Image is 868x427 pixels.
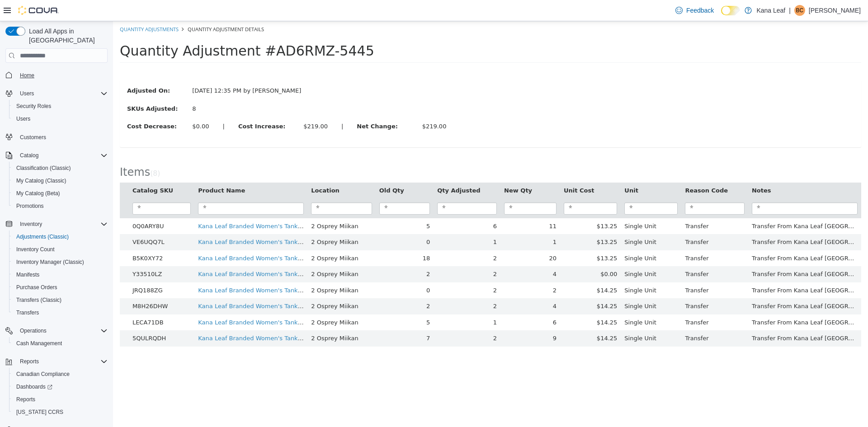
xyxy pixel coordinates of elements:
[16,371,70,378] span: Canadian Compliance
[16,325,108,336] span: Operations
[387,261,447,277] td: 2
[198,234,245,240] span: 2 Osprey Miikan
[2,68,111,81] button: Home
[13,269,43,280] a: Manifests
[198,266,245,272] span: 2 Osprey Miikan
[9,268,111,281] button: Manifests
[572,165,617,174] button: Reason Code
[16,258,84,266] span: Inventory Manager (Classic)
[7,5,66,11] a: Quantity Adjustments
[16,213,81,229] td: VE6UQQ7L
[13,101,108,112] span: Security Roles
[16,309,81,325] td: 5QULRQDH
[13,201,47,211] a: Promotions
[20,72,34,79] span: Home
[447,229,508,245] td: $13.25
[508,261,568,277] td: Single Unit
[387,309,447,325] td: 9
[447,309,508,325] td: $14.25
[198,217,245,224] span: 2 Osprey Miikan
[789,5,791,16] p: |
[263,277,321,293] td: 2
[635,309,748,325] td: Transfer From Kana Leaf [GEOGRAPHIC_DATA] CRSA1353242
[16,88,108,99] span: Users
[9,174,111,187] button: My Catalog (Classic)
[18,6,59,15] img: Cova
[13,257,108,267] span: Inventory Manager (Classic)
[13,282,61,293] a: Purchase Orders
[321,277,387,293] td: 2
[387,277,447,293] td: 4
[13,244,58,255] a: Inventory Count
[16,132,50,143] a: Customers
[266,165,293,174] button: Old Qty
[321,293,387,310] td: 1
[263,229,321,245] td: 18
[13,369,73,380] a: Canadian Compliance
[7,145,37,157] span: Items
[13,244,108,255] span: Inventory Count
[19,165,62,174] button: Catalog SKU
[13,175,108,186] span: My Catalog (Classic)
[85,314,254,320] a: Kana Leaf Branded Women's Tank Top- Black- Extra Large
[809,5,861,16] p: [PERSON_NAME]
[13,381,108,392] span: Dashboards
[13,188,64,199] a: My Catalog (Beta)
[263,245,321,261] td: 2
[75,5,151,11] span: Quantity Adjustment Details
[198,298,245,305] span: 2 Osprey Miikan
[25,27,108,45] span: Load All Apps in [GEOGRAPHIC_DATA]
[16,396,35,403] span: Reports
[13,163,108,174] span: Classification (Classic)
[321,261,387,277] td: 2
[263,213,321,229] td: 0
[9,294,111,306] button: Transfers (Classic)
[508,293,568,310] td: Single Unit
[508,245,568,261] td: Single Unit
[7,65,72,74] label: Adjusted On:
[13,338,108,349] span: Cash Management
[16,177,66,184] span: My Catalog (Classic)
[13,282,108,293] span: Purchase Orders
[198,314,245,320] span: 2 Osprey Miikan
[635,293,748,310] td: Transfer From Kana Leaf [GEOGRAPHIC_DATA] CRSA1353242
[16,115,30,122] span: Users
[635,213,748,229] td: Transfer From Kana Leaf [GEOGRAPHIC_DATA] CRSA1353242
[9,256,111,268] button: Inventory Manager (Classic)
[9,380,111,393] a: Dashboards
[16,229,81,245] td: B5K0XY72
[568,261,635,277] td: Transfer
[198,249,245,256] span: 2 Osprey Miikan
[16,88,38,99] button: Users
[16,309,39,316] span: Transfers
[16,293,81,310] td: LECA71DB
[2,131,111,144] button: Customers
[85,282,244,288] a: Kana Leaf Branded Women's Tank Top- Black- Medium
[190,101,215,110] div: $219.00
[103,101,118,110] label: |
[13,338,66,349] a: Cash Management
[13,257,88,267] a: Inventory Manager (Classic)
[451,165,483,174] button: Unit Cost
[508,277,568,293] td: Single Unit
[9,243,111,256] button: Inventory Count
[16,103,51,110] span: Security Roles
[16,277,81,293] td: M8H26DHW
[263,309,321,325] td: 7
[9,306,111,319] button: Transfers
[16,340,62,347] span: Cash Management
[796,5,804,16] span: BC
[794,5,805,16] div: Bryan Cater-Gagne
[16,408,63,416] span: [US_STATE] CCRS
[13,394,108,405] span: Reports
[198,202,245,208] span: 2 Osprey Miikan
[7,22,261,38] span: Quantity Adjustment #AD6RMZ-5445
[511,165,527,174] button: Unit
[13,307,42,318] a: Transfers
[321,245,387,261] td: 2
[13,407,108,418] span: Washington CCRS
[263,293,321,310] td: 5
[13,369,108,380] span: Canadian Compliance
[2,324,111,337] button: Operations
[16,219,108,230] span: Inventory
